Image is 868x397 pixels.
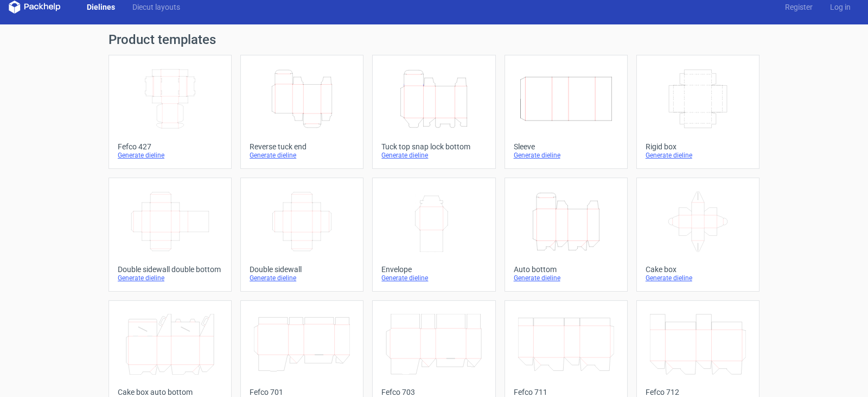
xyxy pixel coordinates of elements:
a: EnvelopeGenerate dieline [372,178,495,292]
div: Generate dieline [381,274,486,282]
a: Tuck top snap lock bottomGenerate dieline [372,55,495,169]
a: Cake boxGenerate dieline [636,178,759,292]
a: Register [776,2,821,12]
div: Reverse tuck end [250,142,354,151]
div: Fefco 703 [381,388,486,396]
div: Rigid box [646,142,750,151]
div: Tuck top snap lock bottom [381,142,486,151]
div: Sleeve [514,142,618,151]
div: Generate dieline [118,151,222,160]
div: Generate dieline [250,274,354,282]
div: Auto bottom [514,265,618,274]
a: Reverse tuck endGenerate dieline [240,55,363,169]
div: Fefco 701 [250,388,354,396]
div: Generate dieline [250,151,354,160]
div: Fefco 712 [646,388,750,396]
div: Generate dieline [646,151,750,160]
div: Generate dieline [514,274,618,282]
a: Auto bottomGenerate dieline [505,178,628,292]
div: Double sidewall double bottom [118,265,222,274]
div: Double sidewall [250,265,354,274]
a: Diecut layouts [124,2,189,12]
h1: Product templates [108,33,759,46]
div: Cake box [646,265,750,274]
div: Fefco 711 [514,388,618,396]
div: Generate dieline [514,151,618,160]
a: Rigid boxGenerate dieline [636,55,759,169]
a: SleeveGenerate dieline [505,55,628,169]
a: Fefco 427Generate dieline [108,55,232,169]
div: Cake box auto bottom [118,388,222,396]
div: Envelope [381,265,486,274]
a: Double sidewall double bottomGenerate dieline [108,178,232,292]
a: Double sidewallGenerate dieline [240,178,363,292]
a: Dielines [78,2,124,12]
div: Generate dieline [646,274,750,282]
div: Generate dieline [381,151,486,160]
div: Fefco 427 [118,142,222,151]
div: Generate dieline [118,274,222,282]
a: Log in [821,2,859,12]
